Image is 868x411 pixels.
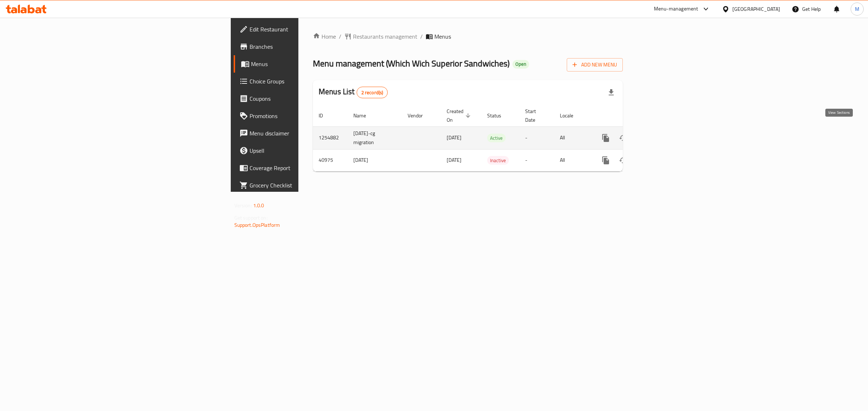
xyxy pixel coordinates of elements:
div: [GEOGRAPHIC_DATA] [732,5,780,13]
button: more [597,152,614,169]
span: Edit Restaurant [250,25,370,34]
a: Menu disclaimer [234,125,376,142]
span: Add New Menu [573,60,617,69]
span: Branches [250,42,370,51]
span: Choice Groups [250,77,370,86]
span: Menu management ( Which Wich Superior Sandwiches ) [313,55,510,72]
span: Version: [234,201,252,210]
a: Edit Restaurant [234,21,376,38]
a: Coverage Report [234,159,376,177]
span: Menus [251,60,370,68]
a: Menus [234,55,376,73]
nav: breadcrumb [313,32,623,41]
td: All [554,126,591,149]
span: Menu disclaimer [250,129,370,138]
a: Support.OpsPlatform [234,220,280,230]
li: / [420,32,423,41]
div: Menu-management [654,5,698,13]
span: Start Date [525,107,545,124]
th: Actions [591,105,672,127]
span: [DATE] [447,133,461,142]
a: Choice Groups [234,73,376,90]
table: enhanced table [313,105,672,172]
button: more [597,129,614,147]
span: Active [487,134,506,142]
span: M [855,5,859,13]
button: Change Status [614,152,632,169]
span: 1.0.0 [253,201,264,210]
a: Restaurants management [344,32,417,41]
span: [DATE] [447,155,461,165]
a: Coupons [234,90,376,107]
span: Menus [434,32,451,41]
td: All [554,149,591,171]
span: Restaurants management [353,32,417,41]
td: - [519,126,554,149]
span: 2 record(s) [357,89,388,96]
span: Promotions [250,112,370,120]
button: Add New Menu [567,58,623,72]
a: Promotions [234,107,376,125]
span: Get support on: [234,213,268,222]
span: Inactive [487,156,509,165]
a: Upsell [234,142,376,159]
span: Status [487,111,511,120]
div: Open [512,60,529,69]
div: Total records count [357,87,388,98]
div: Export file [603,84,620,101]
span: Open [512,61,529,67]
a: Branches [234,38,376,55]
span: Coverage Report [250,164,370,172]
span: Created On [447,107,473,124]
span: ID [319,111,332,120]
span: Name [353,111,375,120]
span: Grocery Checklist [250,181,370,190]
td: - [519,149,554,171]
a: Grocery Checklist [234,177,376,194]
h2: Menus List [319,86,388,98]
span: Upsell [250,146,370,155]
span: Coupons [250,94,370,103]
span: Vendor [408,111,432,120]
div: Inactive [487,156,509,165]
span: Locale [560,111,583,120]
